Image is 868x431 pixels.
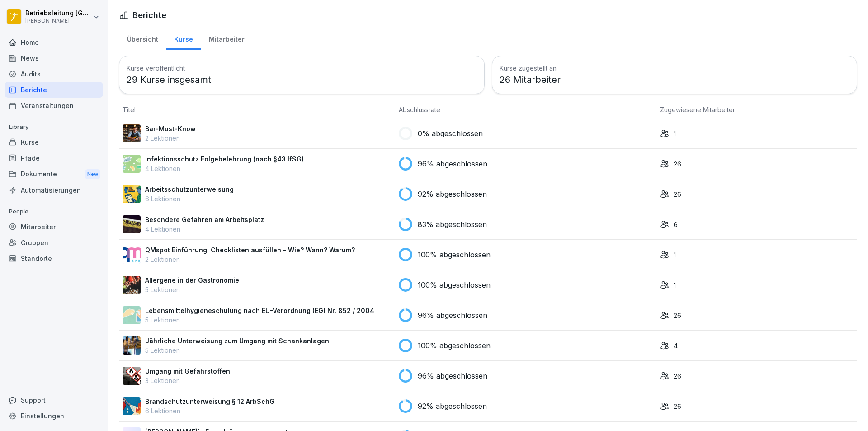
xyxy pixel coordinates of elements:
[674,402,681,411] p: 26
[660,106,735,114] span: Zugewiesene Mitarbeiter
[123,246,141,264] img: rsy9vu330m0sw5op77geq2rv.png
[145,406,274,416] p: 6 Lektionen
[123,124,141,142] img: avw4yih0pjczq94wjribdn74.png
[145,194,234,204] p: 6 Lektionen
[145,315,374,325] p: 5 Lektionen
[418,249,491,260] p: 100% abgeschlossen
[500,73,850,86] p: 26 Mitarbeiter
[5,66,103,82] a: Audits
[123,106,136,114] span: Titel
[418,219,487,230] p: 83% abgeschlossen
[674,341,678,350] p: 4
[166,27,201,50] a: Kurse
[123,397,141,415] img: b0iy7e1gfawqjs4nezxuanzk.png
[418,401,487,412] p: 92% abgeschlossen
[5,251,103,266] a: Standorte
[25,9,91,17] p: Betriebsleitung [GEOGRAPHIC_DATA]
[418,158,487,169] p: 96% abgeschlossen
[201,27,252,50] a: Mitarbeiter
[5,166,103,183] a: DokumenteNew
[500,63,850,73] h3: Kurse zugestellt an
[123,306,141,324] img: gxsnf7ygjsfsmxd96jxi4ufn.png
[674,371,681,381] p: 26
[132,9,166,21] h1: Berichte
[418,128,483,139] p: 0% abgeschlossen
[418,279,491,290] p: 100% abgeschlossen
[674,189,681,199] p: 26
[145,255,355,264] p: 2 Lektionen
[119,27,166,50] a: Übersicht
[5,120,103,134] p: Library
[145,285,239,294] p: 5 Lektionen
[123,276,141,294] img: gsgognukgwbtoe3cnlsjjbmw.png
[145,336,329,346] p: Jährliche Unterweisung zum Umgang mit Schankanlagen
[5,392,103,408] div: Support
[145,133,196,143] p: 2 Lektionen
[145,397,274,406] p: Brandschutzunterweisung § 12 ArbSchG
[123,185,141,203] img: bgsrfyvhdm6180ponve2jajk.png
[145,306,374,315] p: Lebensmittelhygieneschulung nach EU-Verordnung (EG) Nr. 852 / 2004
[5,204,103,219] p: People
[123,155,141,173] img: tgff07aey9ahi6f4hltuk21p.png
[145,245,355,255] p: QMspot Einführung: Checklisten ausfüllen - Wie? Wann? Warum?
[5,166,103,183] div: Dokumente
[85,169,100,180] div: New
[25,18,91,24] p: [PERSON_NAME]
[145,154,304,164] p: Infektionsschutz Folgebelehrung (nach §43 IfSG)
[145,224,264,234] p: 4 Lektionen
[5,34,103,50] a: Home
[5,150,103,166] a: Pfade
[418,189,487,199] p: 92% abgeschlossen
[418,370,487,381] p: 96% abgeschlossen
[127,73,477,86] p: 29 Kurse insgesamt
[5,98,103,114] a: Veranstaltungen
[5,408,103,424] a: Einstellungen
[145,346,329,355] p: 5 Lektionen
[145,376,230,385] p: 3 Lektionen
[674,159,681,169] p: 26
[127,63,477,73] h3: Kurse veröffentlicht
[418,340,491,351] p: 100% abgeschlossen
[123,215,141,233] img: zq4t51x0wy87l3xh8s87q7rq.png
[674,280,676,290] p: 1
[674,129,676,138] p: 1
[395,101,656,118] th: Abschlussrate
[145,124,196,133] p: Bar-Must-Know
[123,336,141,355] img: etou62n52bjq4b8bjpe35whp.png
[145,215,264,224] p: Besondere Gefahren am Arbeitsplatz
[5,50,103,66] a: News
[5,134,103,150] a: Kurse
[5,219,103,235] a: Mitarbeiter
[145,366,230,376] p: Umgang mit Gefahrstoffen
[145,185,234,194] p: Arbeitsschutzunterweisung
[5,82,103,98] a: Berichte
[674,311,681,320] p: 26
[674,250,676,260] p: 1
[123,367,141,385] img: ro33qf0i8ndaw7nkfv0stvse.png
[5,235,103,251] a: Gruppen
[418,310,487,321] p: 96% abgeschlossen
[145,275,239,285] p: Allergene in der Gastronomie
[674,220,678,229] p: 6
[145,164,304,173] p: 4 Lektionen
[5,182,103,198] a: Automatisierungen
